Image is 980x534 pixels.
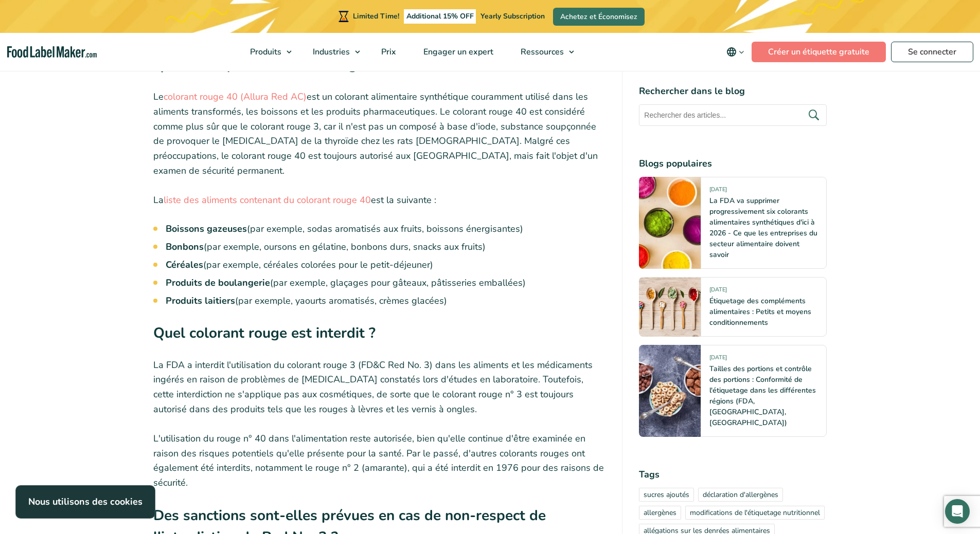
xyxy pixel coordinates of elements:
span: Yearly Subscription [480,11,545,21]
strong: Produits de boulangerie [166,277,270,289]
span: Prix [378,46,397,58]
span: Industries [310,46,351,58]
a: Industries [299,33,365,71]
span: [DATE] [709,354,727,365]
li: (par exemple, oursons en gélatine, bonbons durs, snacks aux fruits) [166,240,606,254]
a: Prix [368,33,407,71]
span: Ressources [518,46,565,58]
h4: Blogs populaires [639,157,827,171]
a: modifications de l'étiquetage nutritionnel [685,506,825,520]
a: colorant rouge 40 (Allura Red AC) [164,90,307,103]
strong: Bonbons [166,241,204,253]
p: La FDA a interdit l'utilisation du colorant rouge 3 (FD&C Red No. 3) dans les aliments et les méd... [153,358,606,417]
input: Rechercher des articles... [639,104,827,126]
a: La FDA va supprimer progressivement six colorants alimentaires synthétiques d'ici à 2026 - Ce que... [709,196,817,260]
a: déclaration d'allergènes [698,488,783,502]
a: Étiquetage des compléments alimentaires : Petits et moyens conditionnements [709,296,811,327]
li: (par exemple, céréales colorées pour le petit-déjeuner) [166,258,606,272]
p: La est la suivante : [153,193,606,208]
div: Open Intercom Messenger [945,499,970,524]
span: [DATE] [709,286,727,298]
a: Tailles des portions et contrôle des portions : Conformité de l'étiquetage dans les différentes r... [709,364,816,428]
li: (par exemple, yaourts aromatisés, crèmes glacées) [166,294,606,308]
span: Produits [247,46,282,58]
strong: Nous utilisons des cookies [28,495,142,508]
span: Engager un expert [420,46,494,58]
a: sucres ajoutés [639,488,694,502]
strong: Boissons gazeuses [166,223,247,235]
h3: Quel colorant rouge est interdit ? [153,322,606,349]
span: Limited Time! [353,11,399,21]
a: Produits [237,33,297,71]
a: Achetez et Économisez [553,8,645,26]
h4: Rechercher dans le blog [639,84,827,98]
strong: Produits laitiers [166,294,235,307]
h4: Tags [639,468,827,482]
li: (par exemple, glaçages pour gâteaux, pâtisseries emballées) [166,276,606,290]
a: Créer un étiquette gratuite [752,42,886,62]
p: L'utilisation du rouge n° 40 dans l'alimentation reste autorisée, bien qu'elle continue d'être ex... [153,431,606,490]
strong: Céréales [166,259,203,271]
a: liste des aliments contenant du colorant rouge 40 [164,194,371,206]
p: Le est un colorant alimentaire synthétique couramment utilisé dans les aliments transformés, les ... [153,89,606,178]
li: (par exemple, sodas aromatisés aux fruits, boissons énergisantes) [166,222,606,236]
a: Ressources [507,33,579,71]
a: Se connecter [891,42,973,62]
span: [DATE] [709,186,727,197]
a: allergènes [639,506,681,520]
a: Engager un expert [410,33,505,71]
span: Additional 15% OFF [404,9,476,24]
